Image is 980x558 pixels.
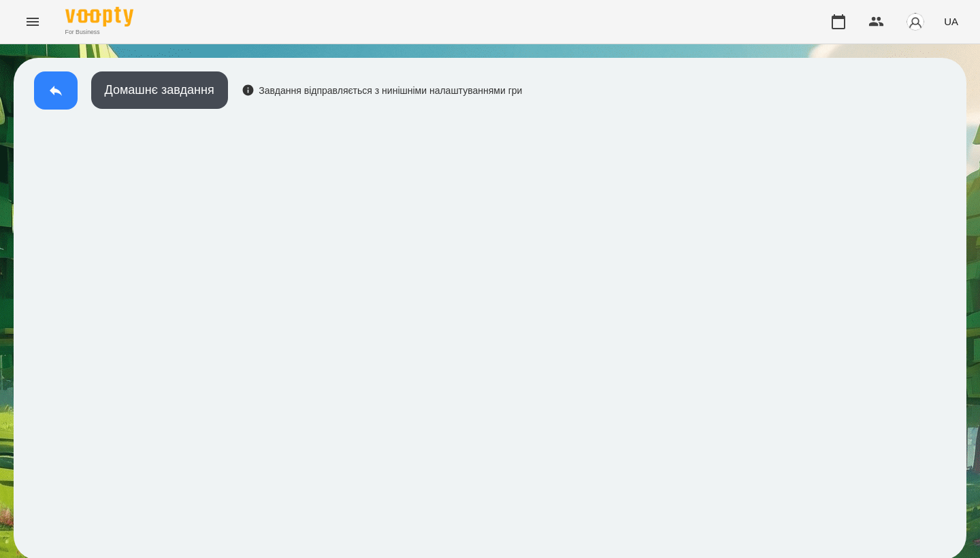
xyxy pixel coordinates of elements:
button: UA [938,9,964,34]
img: avatar_s.png [906,12,925,31]
div: Завдання відправляється з нинішніми налаштуваннями гри [242,84,523,97]
span: For Business [65,28,133,37]
button: Домашнє завдання [91,71,228,109]
img: Voopty Logo [65,7,133,27]
button: Menu [16,5,49,38]
span: UA [944,14,958,29]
